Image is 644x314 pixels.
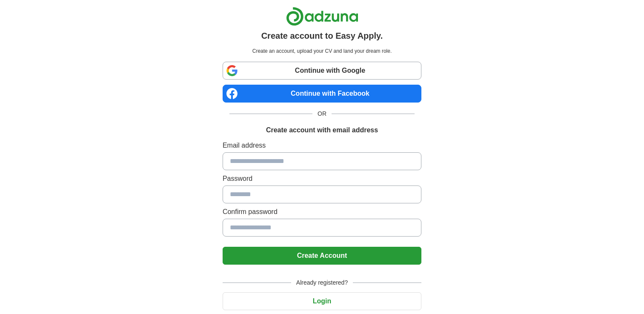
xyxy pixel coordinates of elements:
[223,85,421,103] a: Continue with Facebook
[286,7,358,26] img: Adzuna logo
[223,292,421,310] button: Login
[224,47,420,55] p: Create an account, upload your CV and land your dream role.
[223,174,421,184] label: Password
[223,297,421,305] a: Login
[223,247,421,265] button: Create Account
[261,29,383,42] h1: Create account to Easy Apply.
[223,207,421,217] label: Confirm password
[266,125,378,135] h1: Create account with email address
[223,62,421,80] a: Continue with Google
[291,278,353,287] span: Already registered?
[312,109,332,118] span: OR
[223,140,421,151] label: Email address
